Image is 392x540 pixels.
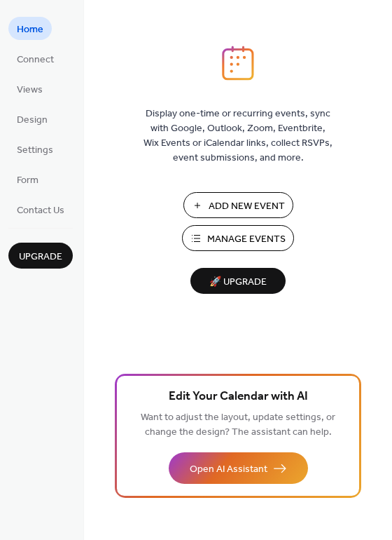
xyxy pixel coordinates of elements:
[8,168,47,191] a: Form
[182,225,294,251] button: Manage Events
[183,192,293,218] button: Add New Event
[207,232,286,247] span: Manage Events
[17,173,38,188] span: Form
[17,22,43,37] span: Home
[17,113,48,128] span: Design
[222,46,254,81] img: logo_icon.svg
[17,53,54,67] span: Connect
[8,107,56,130] a: Design
[141,408,335,442] span: Want to adjust the layout, update settings, or change the design? The assistant can help.
[17,203,64,218] span: Contact Us
[8,137,62,161] a: Settings
[19,250,62,264] span: Upgrade
[8,77,51,100] a: Views
[209,199,285,214] span: Add New Event
[190,462,267,477] span: Open AI Assistant
[8,17,52,40] a: Home
[17,83,43,97] span: Views
[143,107,332,166] span: Display one-time or recurring events, sync with Google, Outlook, Zoom, Eventbrite, Wix Events or ...
[8,47,62,70] a: Connect
[199,273,277,292] span: 🚀 Upgrade
[8,198,73,221] a: Contact Us
[17,143,53,158] span: Settings
[8,243,73,269] button: Upgrade
[190,268,286,294] button: 🚀 Upgrade
[169,452,308,484] button: Open AI Assistant
[169,387,308,407] span: Edit Your Calendar with AI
